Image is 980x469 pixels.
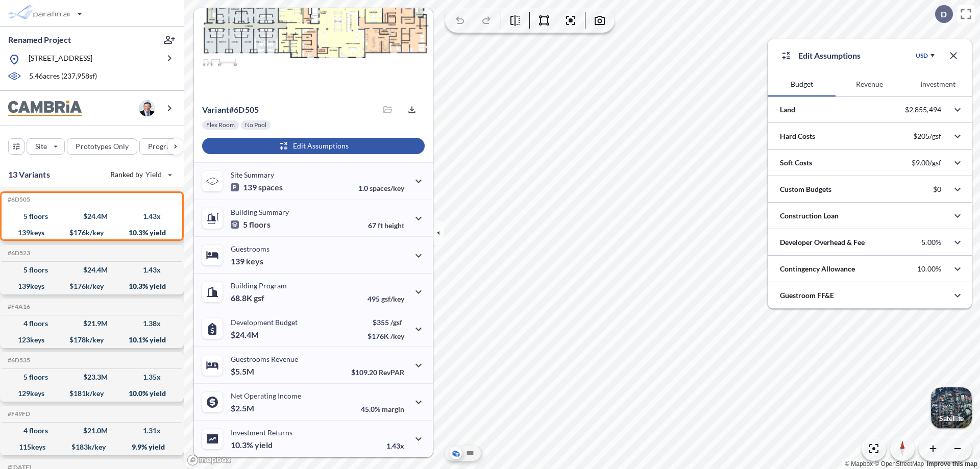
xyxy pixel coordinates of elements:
[780,184,831,194] p: Custom Budgets
[780,290,834,301] p: Guestroom FF&E
[912,158,941,167] p: $9.00/gsf
[202,105,229,114] span: Variant
[6,250,30,257] h5: Click to copy the code
[202,105,259,115] p: # 6d505
[231,256,263,266] p: 139
[6,410,30,417] h5: Click to copy the code
[29,53,92,66] p: [STREET_ADDRESS]
[916,52,928,60] div: USD
[381,294,404,303] span: gsf/key
[139,138,194,155] button: Program
[368,221,404,230] p: 67
[6,196,30,203] h5: Click to copy the code
[27,138,65,155] button: Site
[231,391,301,400] p: Net Operating Income
[361,405,404,413] p: 45.0%
[231,403,256,413] p: $2.5M
[780,131,815,141] p: Hard Costs
[231,318,298,327] p: Development Budget
[358,184,404,192] p: 1.0
[35,141,47,152] p: Site
[921,238,941,247] p: 5.00%
[231,208,289,216] p: Building Summary
[367,332,404,340] p: $176K
[384,221,404,230] span: height
[145,169,162,180] span: Yield
[780,264,855,274] p: Contingency Allowance
[382,405,404,413] span: margin
[148,141,177,152] p: Program
[390,332,404,340] span: /key
[8,168,50,181] p: 13 Variants
[102,166,179,183] button: Ranked by Yield
[367,318,404,327] p: $355
[905,105,941,114] p: $2,855,494
[8,34,71,45] p: Renamed Project
[231,293,264,303] p: 68.8K
[249,219,271,230] span: floors
[231,366,256,377] p: $5.5M
[931,387,972,428] img: Switcher Image
[464,447,476,459] button: Site Plan
[351,368,404,377] p: $109.20
[246,256,263,266] span: keys
[874,460,924,467] a: OpenStreetMap
[206,121,235,129] p: Flex Room
[202,138,425,154] button: Edit Assumptions
[187,454,232,466] a: Mapbox homepage
[931,387,972,428] button: Switcher ImageSatellite
[67,138,137,155] button: Prototypes Only
[255,440,273,450] span: yield
[933,185,941,194] p: $0
[917,264,941,274] p: 10.00%
[231,170,274,179] p: Site Summary
[231,281,287,290] p: Building Program
[927,460,977,467] a: Improve this map
[231,330,260,340] p: $24.4M
[76,141,129,152] p: Prototypes Only
[798,50,861,62] p: Edit Assumptions
[939,414,964,423] p: Satellite
[913,132,941,141] p: $205/gsf
[780,237,865,248] p: Developer Overhead & Fee
[780,105,795,115] p: Land
[941,10,947,19] p: D
[231,182,283,192] p: 139
[6,303,30,310] h5: Click to copy the code
[231,355,298,363] p: Guestrooms Revenue
[780,211,839,221] p: Construction Loan
[768,72,836,96] button: Budget
[231,219,271,230] p: 5
[258,182,283,192] span: spaces
[780,158,812,168] p: Soft Costs
[386,441,404,450] p: 1.43x
[245,121,266,129] p: No Pool
[390,318,402,327] span: /gsf
[367,294,404,303] p: 495
[254,293,264,303] span: gsf
[379,368,404,377] span: RevPAR
[139,100,155,116] img: user logo
[904,72,972,96] button: Investment
[836,72,903,96] button: Revenue
[231,428,292,437] p: Investment Returns
[370,184,404,192] span: spaces/key
[845,460,873,467] a: Mapbox
[8,101,82,116] img: BrandImage
[231,244,269,253] p: Guestrooms
[231,440,273,450] p: 10.3%
[6,357,30,364] h5: Click to copy the code
[29,71,97,82] p: 5.46 acres ( 237,958 sf)
[378,221,383,230] span: ft
[450,447,462,459] button: Aerial View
